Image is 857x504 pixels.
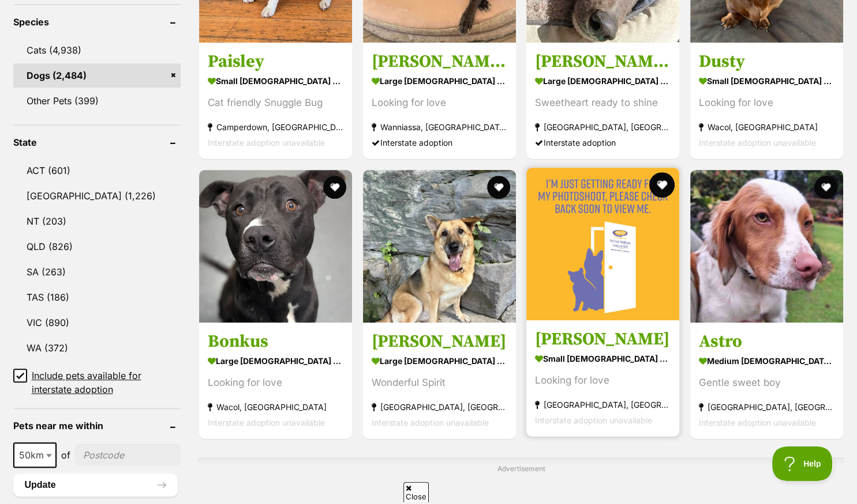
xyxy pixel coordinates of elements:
button: favourite [814,176,837,199]
div: Wonderful Spirit [372,375,507,391]
button: favourite [486,176,510,199]
span: 50km [13,442,57,468]
header: State [13,137,181,147]
span: Interstate adoption unavailable [699,138,816,147]
h3: [PERSON_NAME], the greyhound [372,51,507,73]
span: Interstate adoption unavailable [535,415,652,425]
div: Looking for love [208,375,343,391]
a: Bonkus large [DEMOGRAPHIC_DATA] Dog Looking for love Wacol, [GEOGRAPHIC_DATA] Interstate adoption... [199,322,352,439]
a: [PERSON_NAME], the greyhound large [DEMOGRAPHIC_DATA] Dog Looking for love Wanniassa, [GEOGRAPHIC... [363,42,516,159]
a: WA (372) [13,336,181,360]
button: favourite [323,176,346,199]
span: Interstate adoption unavailable [699,418,816,427]
a: ACT (601) [13,158,181,183]
strong: small [DEMOGRAPHIC_DATA] Dog [535,350,671,367]
strong: large [DEMOGRAPHIC_DATA] Dog [372,73,507,89]
a: [PERSON_NAME] small [DEMOGRAPHIC_DATA] Dog Looking for love [GEOGRAPHIC_DATA], [GEOGRAPHIC_DATA] ... [526,320,679,437]
h3: Bonkus [208,331,343,353]
strong: large [DEMOGRAPHIC_DATA] Dog [372,353,507,369]
a: Include pets available for interstate adoption [13,369,181,396]
span: Close [403,482,429,502]
span: Interstate adoption unavailable [372,418,489,427]
a: Astro medium [DEMOGRAPHIC_DATA] Dog Gentle sweet boy [GEOGRAPHIC_DATA], [GEOGRAPHIC_DATA] Interst... [690,322,843,439]
strong: medium [DEMOGRAPHIC_DATA] Dog [699,353,834,369]
span: Interstate adoption unavailable [208,418,325,427]
strong: [GEOGRAPHIC_DATA], [GEOGRAPHIC_DATA] [699,399,834,415]
div: Sweetheart ready to shine [535,95,671,111]
strong: large [DEMOGRAPHIC_DATA] Dog [535,73,671,89]
strong: [GEOGRAPHIC_DATA], [GEOGRAPHIC_DATA] [372,399,507,415]
strong: large [DEMOGRAPHIC_DATA] Dog [208,353,343,369]
a: VIC (890) [13,310,181,335]
button: favourite [649,172,675,198]
h3: Dusty [699,51,834,73]
header: Species [13,17,181,27]
h3: Astro [699,331,834,353]
h3: [PERSON_NAME] [535,328,671,350]
span: Include pets available for interstate adoption [32,369,181,396]
strong: small [DEMOGRAPHIC_DATA] Dog [699,73,834,89]
a: Paisley small [DEMOGRAPHIC_DATA] Dog Cat friendly Snuggle Bug Camperdown, [GEOGRAPHIC_DATA] Inter... [199,42,352,159]
h3: [PERSON_NAME] [372,331,507,353]
div: Looking for love [372,95,507,111]
a: Dogs (2,484) [13,63,181,88]
a: SA (263) [13,260,181,284]
strong: Wacol, [GEOGRAPHIC_DATA] [208,399,343,415]
a: [PERSON_NAME], the greyhound large [DEMOGRAPHIC_DATA] Dog Sweetheart ready to shine [GEOGRAPHIC_D... [526,42,679,159]
strong: Wanniassa, [GEOGRAPHIC_DATA] [372,119,507,135]
a: QLD (826) [13,234,181,259]
img: Astro - Brittany Dog [690,170,843,323]
h3: Paisley [208,51,343,73]
a: TAS (186) [13,285,181,309]
h3: [PERSON_NAME], the greyhound [535,51,671,73]
img: Lizzie - German Shepherd Dog [363,170,516,323]
input: postcode [75,444,181,466]
a: Dusty small [DEMOGRAPHIC_DATA] Dog Looking for love Wacol, [GEOGRAPHIC_DATA] Interstate adoption ... [690,42,843,159]
strong: Camperdown, [GEOGRAPHIC_DATA] [208,119,343,135]
strong: small [DEMOGRAPHIC_DATA] Dog [208,73,343,89]
div: Interstate adoption [372,135,507,150]
div: Looking for love [535,373,671,388]
strong: [GEOGRAPHIC_DATA], [GEOGRAPHIC_DATA] [535,397,671,412]
div: Looking for love [699,95,834,111]
button: Update [13,473,178,497]
span: Interstate adoption unavailable [208,138,325,147]
span: 50km [14,447,55,463]
strong: [GEOGRAPHIC_DATA], [GEOGRAPHIC_DATA] [535,119,671,135]
a: [GEOGRAPHIC_DATA] (1,226) [13,184,181,208]
iframe: Help Scout Beacon - Open [772,446,834,481]
div: Interstate adoption [535,135,671,150]
span: of [61,448,70,462]
a: Cats (4,938) [13,38,181,62]
a: [PERSON_NAME] large [DEMOGRAPHIC_DATA] Dog Wonderful Spirit [GEOGRAPHIC_DATA], [GEOGRAPHIC_DATA] ... [363,322,516,439]
a: Other Pets (399) [13,89,181,113]
div: Cat friendly Snuggle Bug [208,95,343,111]
div: Gentle sweet boy [699,375,834,391]
img: Bonkus - American Staffordshire Bull Terrier Dog [199,170,352,323]
a: NT (203) [13,209,181,233]
header: Pets near me within [13,420,181,431]
img: Abe - Pomeranian Dog [526,168,679,320]
strong: Wacol, [GEOGRAPHIC_DATA] [699,119,834,135]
